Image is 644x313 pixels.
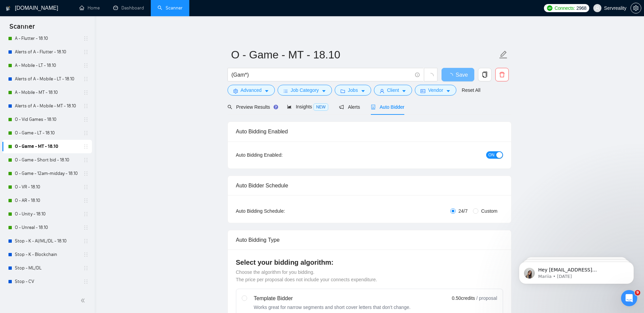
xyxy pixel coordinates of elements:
[340,88,345,94] span: folder
[595,6,600,10] span: user
[254,294,411,303] div: Template Bidder
[15,275,79,288] a: Stop - CV
[228,105,232,109] span: search
[339,105,344,109] span: notification
[232,71,412,79] input: Search Freelance Jobs...
[83,225,89,230] span: holder
[254,304,411,311] div: Works great for narrow segments and short cover letters that don't change.
[287,104,328,109] span: Insights
[15,59,79,72] a: A - Mobile - LT - 18.10
[236,176,503,195] div: Auto Bidder Schedule
[236,151,325,159] div: Auto Bidding Enabled:
[15,207,79,221] a: O - Unity - 18.10
[15,221,79,234] a: O - Unreal - 18.10
[236,258,503,267] h4: Select your bidding algorithm:
[228,104,276,110] span: Preview Results
[478,68,492,81] button: copy
[4,22,40,36] span: Scanner
[509,247,644,295] iframe: Intercom notifications message
[236,230,503,250] div: Auto Bidding Type
[15,153,79,167] a: O - Game - Short bid - 18.10
[478,207,500,215] span: Custom
[236,122,503,141] div: Auto Bidding Enabled
[15,45,79,59] a: Alerts of A - Flutter - 18.10
[83,63,89,68] span: holder
[15,194,79,207] a: O - AR - 18.10
[83,279,89,284] span: holder
[83,49,89,55] span: holder
[452,294,475,302] span: 0.50 credits
[496,72,508,78] span: delete
[499,50,508,59] span: edit
[83,130,89,136] span: holder
[555,4,575,12] span: Connects:
[495,68,509,81] button: delete
[15,234,79,248] a: Stop - K - AI/ML/DL - 18.10
[83,36,89,41] span: holder
[488,151,495,159] span: ON
[83,171,89,176] span: holder
[15,126,79,140] a: O - Game - LT - 18.10
[476,295,497,302] span: / proposal
[630,3,641,14] button: setting
[380,88,384,94] span: user
[264,88,269,94] span: caret-down
[415,85,456,96] button: idcardVendorcaret-down
[348,86,358,94] span: Jobs
[231,46,498,63] input: Scanner name...
[158,5,183,11] a: searchScanner
[15,32,79,45] a: A - Flutter - 18.10
[287,104,292,109] span: area-chart
[83,103,89,109] span: holder
[442,68,474,81] button: Save
[83,144,89,149] span: holder
[273,104,279,110] div: Tooltip anchor
[547,5,552,11] img: upwork-logo.png
[15,113,79,126] a: O - Vid Games - 18.10
[576,4,587,12] span: 2968
[321,88,326,94] span: caret-down
[15,248,79,261] a: Stop - K - Blockchain
[15,180,79,194] a: O - VR - 18.10
[335,85,371,96] button: folderJobscaret-down
[313,103,328,111] span: NEW
[83,265,89,271] span: holder
[228,85,275,96] button: settingAdvancedcaret-down
[15,261,79,275] a: Stop - ML/DL
[371,105,376,109] span: robot
[428,73,434,79] span: loading
[446,88,451,94] span: caret-down
[448,73,456,78] span: loading
[361,88,365,94] span: caret-down
[233,88,238,94] span: setting
[402,88,406,94] span: caret-down
[236,269,377,282] span: Choose the algorithm for you bidding. The price per proposal does not include your connects expen...
[83,117,89,122] span: holder
[371,104,404,110] span: Auto Bidder
[80,297,87,304] span: double-left
[415,73,420,77] span: info-circle
[83,238,89,244] span: holder
[6,3,10,14] img: logo
[83,252,89,257] span: holder
[478,72,491,78] span: copy
[113,5,144,11] a: dashboardDashboard
[428,86,443,94] span: Vendor
[83,198,89,203] span: holder
[241,86,262,94] span: Advanced
[421,88,425,94] span: idcard
[374,85,412,96] button: userClientcaret-down
[15,140,79,153] a: O - Game - MT - 18.10
[278,85,332,96] button: barsJob Categorycaret-down
[630,5,641,11] a: setting
[236,207,325,215] div: Auto Bidding Schedule:
[462,86,480,94] a: Reset All
[456,207,470,215] span: 24/7
[456,71,468,79] span: Save
[387,86,399,94] span: Client
[15,99,79,113] a: Alerts of A - Mobile - MT - 18.10
[83,90,89,95] span: holder
[83,211,89,217] span: holder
